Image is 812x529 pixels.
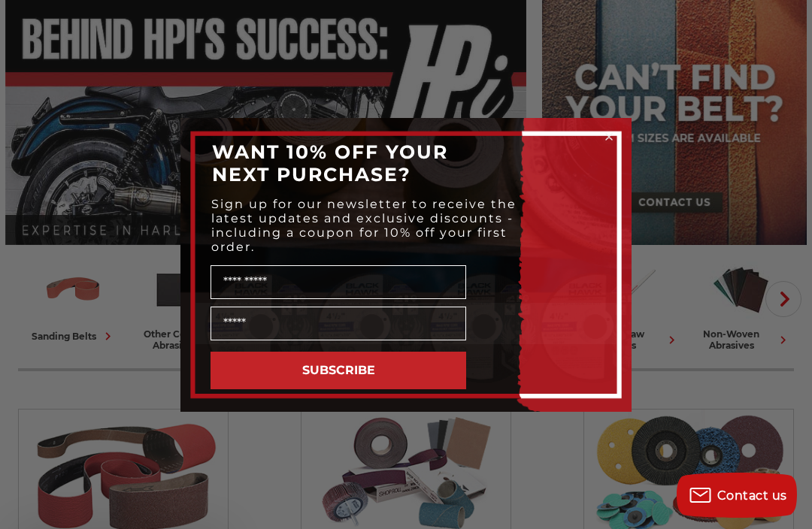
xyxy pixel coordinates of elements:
button: Close dialog [601,129,617,144]
span: WANT 10% OFF YOUR NEXT PURCHASE? [212,141,448,186]
input: Email [211,307,466,340]
button: SUBSCRIBE [211,352,466,389]
button: Contact us [677,473,797,518]
span: Sign up for our newsletter to receive the latest updates and exclusive discounts - including a co... [211,197,517,254]
span: Contact us [717,488,787,503]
